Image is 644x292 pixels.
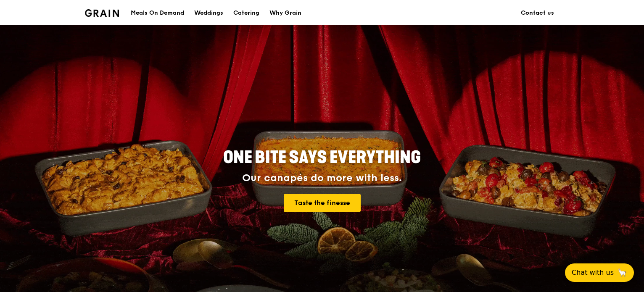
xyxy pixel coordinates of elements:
span: Chat with us [572,268,614,278]
span: ONE BITE SAYS EVERYTHING [223,147,421,168]
a: Catering [228,0,264,26]
a: Why Grain [264,0,306,26]
button: Chat with us🦙 [565,263,634,282]
span: 🦙 [617,268,627,278]
a: Taste the finesse [284,194,361,212]
div: Meals On Demand [131,0,184,26]
div: Weddings [194,0,223,26]
div: Catering [233,0,259,26]
div: Our canapés do more with less. [171,172,473,184]
div: Why Grain [269,0,301,26]
img: Grain [85,9,119,17]
a: Weddings [189,0,228,26]
a: Contact us [516,0,559,26]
